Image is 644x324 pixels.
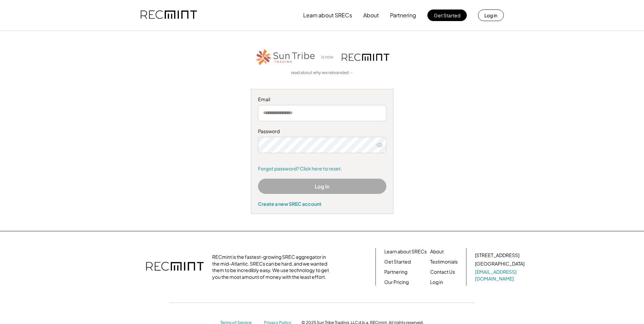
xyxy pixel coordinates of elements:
div: Create a new SREC account [258,201,386,207]
a: Forgot password? Click here to reset. [258,165,386,172]
a: read about why we rebranded → [291,70,353,76]
div: is now [319,54,338,60]
div: RECmint is the fastest-growing SREC aggregator in the mid-Atlantic. SRECs can be hard, and we wan... [212,254,333,280]
a: About [430,248,444,255]
div: Password [258,128,386,135]
a: Partnering [384,269,407,275]
a: Contact Us [430,269,455,275]
a: [EMAIL_ADDRESS][DOMAIN_NAME] [475,269,526,282]
div: Email [258,96,386,103]
button: Learn about SRECs [303,8,352,22]
img: STT_Horizontal_Logo%2B-%2BColor.png [255,48,316,67]
a: Testimonials [430,258,458,265]
button: Partnering [390,8,416,22]
button: Get Started [427,10,467,21]
a: Log in [430,279,443,286]
div: [GEOGRAPHIC_DATA] [475,260,525,267]
img: recmint-logotype%403x.png [342,54,389,61]
img: recmint-logotype%403x.png [146,255,204,279]
div: [STREET_ADDRESS] [475,252,519,259]
button: About [363,8,379,22]
button: Log In [258,179,386,194]
img: recmint-logotype%403x.png [141,4,197,27]
a: Our Pricing [384,279,409,286]
a: Learn about SRECs [384,248,427,255]
button: Log in [478,10,504,21]
a: Get Started [384,258,411,265]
